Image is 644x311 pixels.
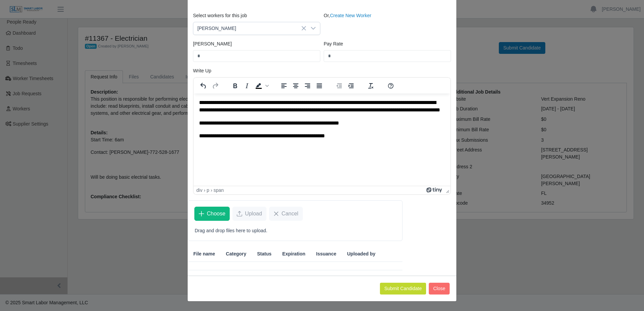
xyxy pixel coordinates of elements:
div: p [207,187,210,193]
span: File name [193,250,215,257]
button: Justify [314,81,325,91]
button: Cancel [269,207,303,221]
button: Increase indent [345,81,357,91]
button: Undo [198,81,209,91]
button: Choose [194,207,230,221]
button: Align right [302,81,313,91]
button: Submit Candidate [380,283,426,295]
button: Upload [232,207,266,221]
button: Redo [210,81,221,91]
span: Upload [245,210,262,218]
div: span [214,187,224,193]
button: Align left [278,81,290,91]
button: Decrease indent [333,81,345,91]
a: Powered by Tiny [426,187,443,193]
button: Close [429,283,450,295]
span: Issuance [316,250,336,257]
label: Pay Rate [324,40,343,47]
button: Align center [290,81,301,91]
button: Italic [241,81,253,91]
span: Byron Barker [193,22,307,35]
button: Clear formatting [365,81,377,91]
div: › [204,187,205,193]
span: Cancel [282,210,298,218]
span: Status [257,250,271,257]
div: Background color Black [253,81,270,91]
label: [PERSON_NAME] [193,40,232,47]
span: Uploaded by [347,250,375,257]
div: › [211,187,212,193]
button: Help [385,81,396,91]
span: Category [226,250,247,257]
iframe: Rich Text Area [194,94,450,186]
div: Press the Up and Down arrow keys to resize the editor. [443,186,450,194]
span: Expiration [282,250,305,257]
p: Drag and drop files here to upload. [195,227,396,234]
button: Bold [229,81,241,91]
div: Or, [322,12,453,35]
label: Write Up [193,67,211,74]
span: Choose [207,210,225,218]
div: div [196,187,202,193]
label: Select workers for this job [193,12,247,19]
